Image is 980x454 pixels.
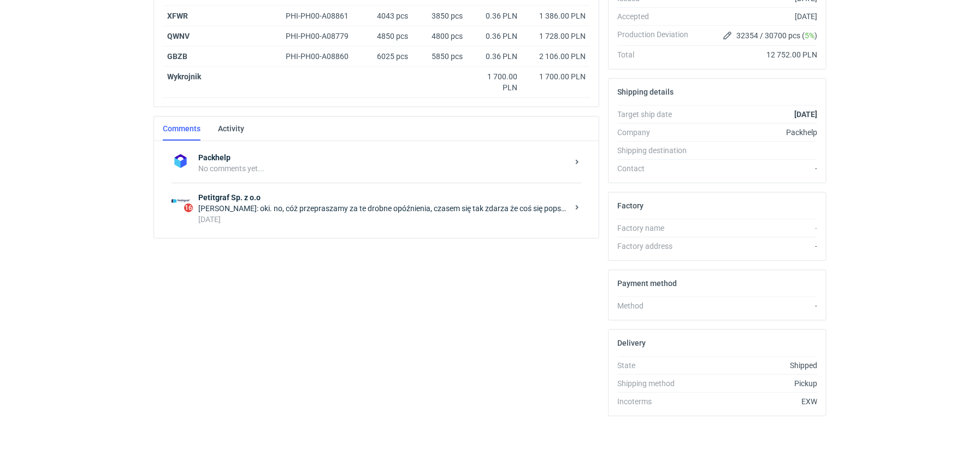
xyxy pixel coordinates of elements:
[363,46,412,67] div: 6025 pcs
[198,192,568,203] strong: Petitgraf Sp. z o.o
[617,300,697,311] div: Method
[697,223,817,234] div: -
[617,88,674,96] h2: Shipping details
[617,378,697,389] div: Shipping method
[697,11,817,22] div: [DATE]
[286,31,359,42] div: PHI-PH00-A08779
[697,163,817,174] div: -
[286,51,359,62] div: PHI-PH00-A08860
[198,214,568,225] div: [DATE]
[736,30,817,41] span: 32354 / 30700 pcs ( )
[617,396,697,407] div: Incoterms
[412,6,467,26] div: 3850 pcs
[617,11,697,22] div: Accepted
[526,10,586,21] div: 1 386.00 PLN
[412,26,467,46] div: 4800 pcs
[617,339,646,347] h2: Delivery
[617,241,697,252] div: Factory address
[198,203,568,214] div: [PERSON_NAME]: oki. no, cóż przepraszamy za te drobne opóźnienia, czasem się tak zdarza że coś si...
[412,46,467,67] div: 5850 pcs
[697,378,817,389] div: Pickup
[617,279,677,288] h2: Payment method
[617,360,697,371] div: State
[167,52,187,61] a: GBZB
[617,163,697,174] div: Contact
[617,201,644,210] h2: Factory
[286,10,359,21] div: PHI-PH00-A08861
[697,360,817,371] div: Shipped
[167,11,188,20] a: XFWR
[198,152,568,163] strong: Packhelp
[526,71,586,82] div: 1 700.00 PLN
[167,72,201,81] strong: Wykrojnik
[167,32,190,40] a: QWNV
[617,145,697,156] div: Shipping destination
[471,71,517,93] div: 1 700.00 PLN
[363,26,412,46] div: 4850 pcs
[617,49,697,60] div: Total
[471,51,517,62] div: 0.36 PLN
[617,29,697,42] div: Production Deviation
[697,300,817,311] div: -
[172,152,190,170] img: Packhelp
[526,31,586,42] div: 1 728.00 PLN
[697,241,817,252] div: -
[172,192,190,210] img: Petitgraf Sp. z o.o
[721,29,734,42] button: Edit production Deviation
[471,10,517,21] div: 0.36 PLN
[363,6,412,26] div: 4043 pcs
[163,117,200,141] a: Comments
[617,223,697,234] div: Factory name
[805,31,814,40] span: 5%
[617,109,697,120] div: Target ship date
[526,51,586,62] div: 2 106.00 PLN
[218,117,244,141] a: Activity
[697,127,817,138] div: Packhelp
[617,127,697,138] div: Company
[198,163,568,174] div: No comments yet...
[184,203,193,212] span: 16
[471,31,517,42] div: 0.36 PLN
[697,396,817,407] div: EXW
[697,49,817,60] div: 12 752.00 PLN
[794,110,817,119] strong: [DATE]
